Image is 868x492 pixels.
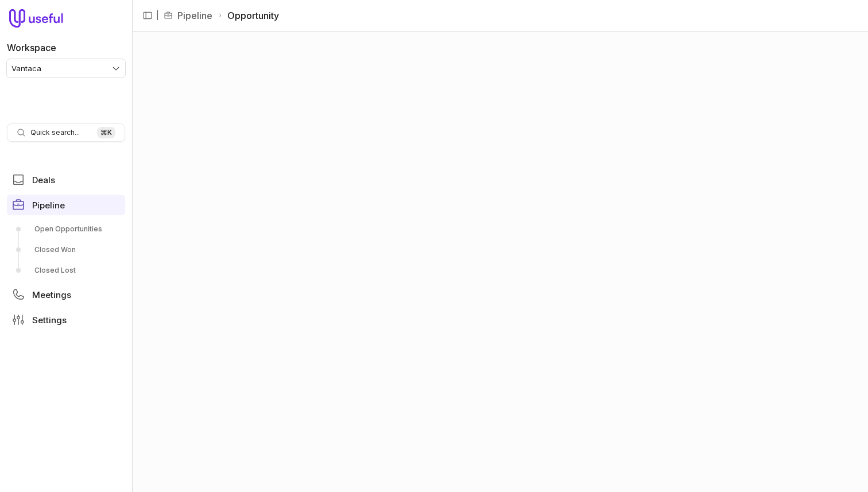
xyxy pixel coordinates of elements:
a: Meetings [7,284,125,305]
span: | [156,9,159,22]
a: Closed Lost [7,261,125,280]
span: Deals [32,176,55,184]
span: Meetings [32,290,71,299]
span: Pipeline [32,201,65,210]
button: Collapse sidebar [139,7,156,24]
a: Pipeline [7,195,125,215]
a: Pipeline [177,9,212,22]
a: Open Opportunities [7,220,125,238]
a: Settings [7,309,125,330]
a: Deals [7,169,125,190]
div: Pipeline submenu [7,220,125,280]
span: Settings [32,316,67,324]
span: Quick search... [30,128,80,137]
kbd: ⌘ K [97,127,115,138]
li: Opportunity [217,9,279,22]
label: Workspace [7,41,56,55]
a: Closed Won [7,241,125,259]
